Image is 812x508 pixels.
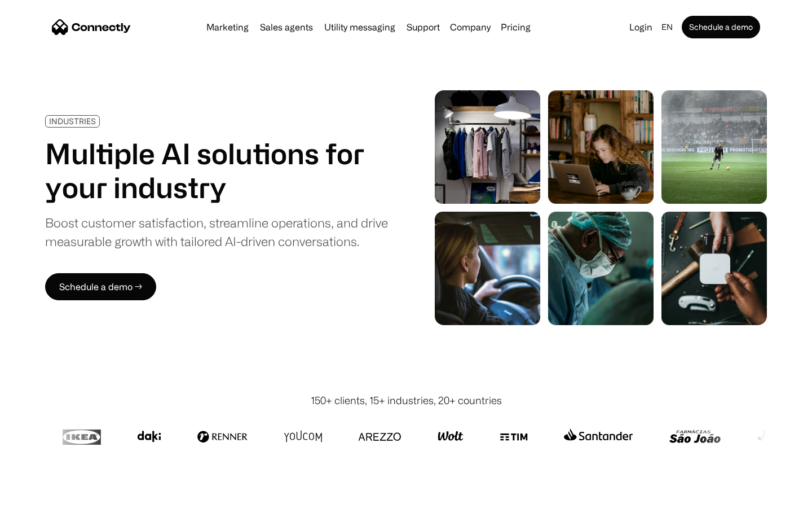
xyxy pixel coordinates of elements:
a: Sales agents [255,23,317,32]
a: Utility messaging [320,23,400,32]
a: Marketing [202,23,253,32]
div: en [657,19,679,35]
a: Schedule a demo → [45,273,156,300]
a: home [52,19,131,36]
div: Boost customer satisfaction, streamline operations, and drive measurable growth with tailored AI-... [45,213,388,251]
a: Support [402,23,444,32]
div: INDUSTRIES [49,117,96,125]
aside: Language selected: English [11,487,68,504]
div: Company [450,19,491,35]
div: Company [447,19,494,35]
a: Pricing [496,23,535,32]
div: 150+ clients, 15+ industries, 20+ countries [311,393,502,408]
a: Login [625,19,657,35]
div: en [661,19,673,35]
h1: Multiple AI solutions for your industry [45,137,388,204]
ul: Language list [23,488,68,504]
a: Schedule a demo [682,16,760,38]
